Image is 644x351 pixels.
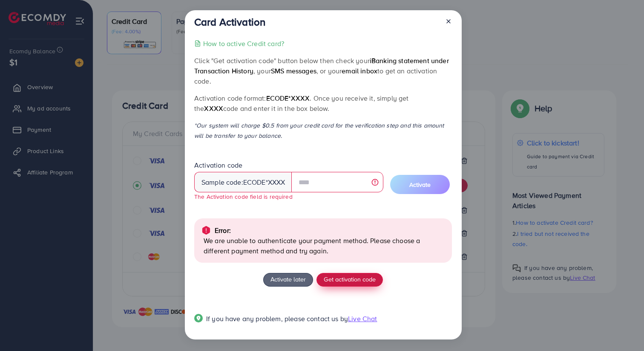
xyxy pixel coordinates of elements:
span: Get activation code [324,275,376,284]
span: ecode*XXXX [266,93,310,103]
p: Activation code format: . Once you receive it, simply get the code and enter it in the box below. [194,93,452,113]
p: We are unable to authenticate your payment method. Please choose a different payment method and t... [204,235,445,256]
p: *Our system will charge $0.5 from your credit card for the verification step and this amount will... [194,120,452,141]
span: email inbox [342,66,377,75]
span: iBanking statement under Transaction History [194,56,449,75]
span: Activate later [270,275,306,284]
p: Error: [215,225,231,235]
span: Live Chat [348,314,377,323]
div: Sample code: *XXXX [194,172,292,192]
span: XXXX [204,104,223,113]
p: How to active Credit card? [203,38,284,49]
label: Activation code [194,160,242,170]
span: If you have any problem, please contact us by [206,314,348,323]
span: SMS messages [271,66,316,75]
button: Get activation code [316,273,383,287]
img: alert [201,225,211,235]
img: Popup guide [194,314,203,322]
span: ecode [243,177,266,187]
p: Click "Get activation code" button below then check your , your , or your to get an activation code. [194,55,452,86]
h3: Card Activation [194,16,265,28]
small: The Activation code field is required [194,192,293,200]
button: Activate later [263,273,313,287]
span: Activate [409,180,431,189]
iframe: Chat [608,313,638,345]
button: Activate [390,175,450,194]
